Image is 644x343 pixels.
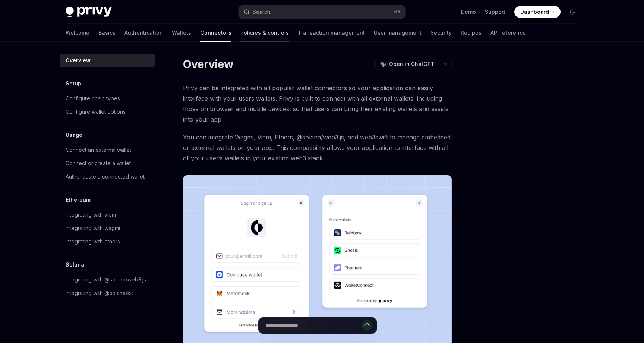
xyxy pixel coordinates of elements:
[60,221,155,235] a: Integrating with wagmi
[298,24,365,42] a: Transaction management
[66,107,126,116] div: Configure wallet options
[60,273,155,286] a: Integrating with @solana/web3.js
[60,105,155,119] a: Configure wallet options
[239,5,405,19] button: Search...⌘K
[66,224,120,233] div: Integrating with wagmi
[393,9,401,15] span: ⌘ K
[60,143,155,157] a: Connect an external wallet
[374,24,422,42] a: User management
[253,7,274,16] div: Search...
[66,7,112,17] img: dark logo
[520,8,549,16] span: Dashboard
[172,24,191,42] a: Wallets
[66,159,131,168] div: Connect or create a wallet
[60,286,155,300] a: Integrating with @solana/kit
[66,237,120,246] div: Integrating with ethers
[60,54,155,67] a: Overview
[66,24,89,42] a: Welcome
[66,275,146,284] div: Integrating with @solana/web3.js
[183,57,233,71] h1: Overview
[66,130,82,139] h5: Usage
[98,24,116,42] a: Basics
[66,289,133,298] div: Integrating with @solana/kit
[66,145,131,154] div: Connect an external wallet
[490,24,526,42] a: API reference
[124,24,163,42] a: Authentication
[266,317,362,334] input: Ask a question...
[183,83,452,125] span: Privy can be integrated with all popular wallet connectors so your application can easily interfa...
[66,56,91,65] div: Overview
[566,6,578,18] button: Toggle dark mode
[375,58,439,70] button: Open in ChatGPT
[66,195,91,204] h5: Ethereum
[514,6,561,18] a: Dashboard
[485,8,505,16] a: Support
[183,132,452,163] span: You can integrate Wagmi, Viem, Ethers, @solana/web3.js, and web3swift to manage embedded or exter...
[389,60,435,68] span: Open in ChatGPT
[60,235,155,248] a: Integrating with ethers
[60,208,155,221] a: Integrating with viem
[66,94,120,103] div: Configure chain types
[200,24,231,42] a: Connectors
[66,260,84,269] h5: Solana
[60,92,155,105] a: Configure chain types
[461,24,482,42] a: Recipes
[66,210,116,219] div: Integrating with viem
[60,157,155,170] a: Connect or create a wallet
[240,24,289,42] a: Policies & controls
[430,24,452,42] a: Security
[461,8,476,16] a: Demo
[60,170,155,183] a: Authenticate a connected wallet
[66,172,145,181] div: Authenticate a connected wallet
[66,79,81,88] h5: Setup
[362,320,372,331] button: Send message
